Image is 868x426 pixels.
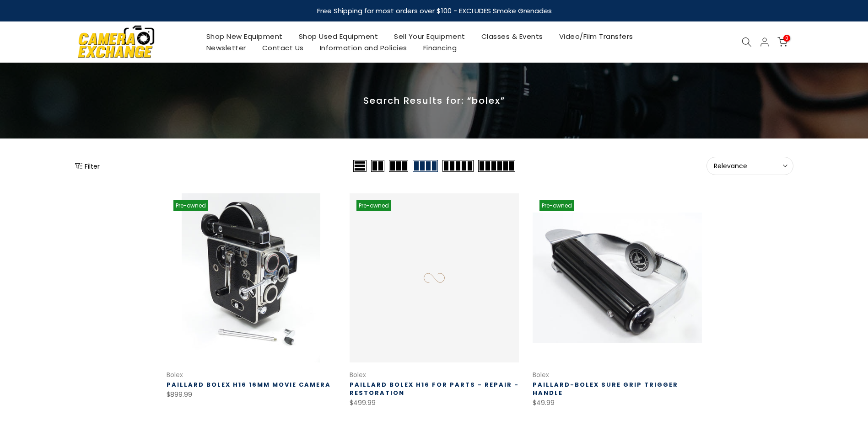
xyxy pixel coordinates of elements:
[75,95,793,106] p: Search Results for: “bolex”
[350,397,519,409] div: $499.99
[75,161,100,170] button: Show filters
[533,397,702,409] div: $49.99
[533,380,678,397] a: Paillard-Bolex Sure Grip Trigger Handle
[415,42,465,53] a: Financing
[291,31,386,42] a: Shop Used Equipment
[167,370,183,379] a: Bolex
[198,31,291,42] a: Shop New Equipment
[714,162,786,170] span: Relevance
[317,6,551,16] strong: Free Shipping for most orders over $100 - EXCLUDES Smoke Grenades
[198,42,254,53] a: Newsletter
[777,37,787,47] a: 0
[350,370,366,379] a: Bolex
[350,380,519,397] a: Paillard Bolex H16 for Parts - Repair - Restoration
[551,31,641,42] a: Video/Film Transfers
[312,42,415,53] a: Information and Policies
[167,380,331,389] a: Paillard Bolex H16 16mm Movie Camera
[533,370,549,379] a: Bolex
[386,31,474,42] a: Sell Your Equipment
[783,35,790,42] span: 0
[473,31,551,42] a: Classes & Events
[254,42,312,53] a: Contact Us
[706,157,793,175] button: Relevance
[167,389,336,400] div: $899.99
